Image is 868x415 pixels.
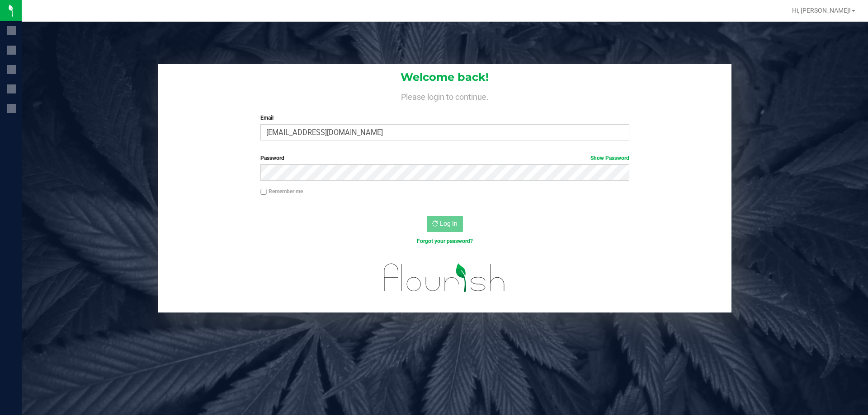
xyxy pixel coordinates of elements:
[792,7,851,14] span: Hi, [PERSON_NAME]!
[260,155,284,161] span: Password
[373,255,516,301] img: flourish_logo.svg
[158,71,731,83] h1: Welcome back!
[260,189,267,195] input: Remember me
[158,90,731,101] h4: Please login to continue.
[427,216,463,232] button: Log In
[417,238,473,244] a: Forgot your password?
[260,114,629,122] label: Email
[590,155,629,161] a: Show Password
[440,220,458,227] span: Log In
[260,187,303,196] label: Remember me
